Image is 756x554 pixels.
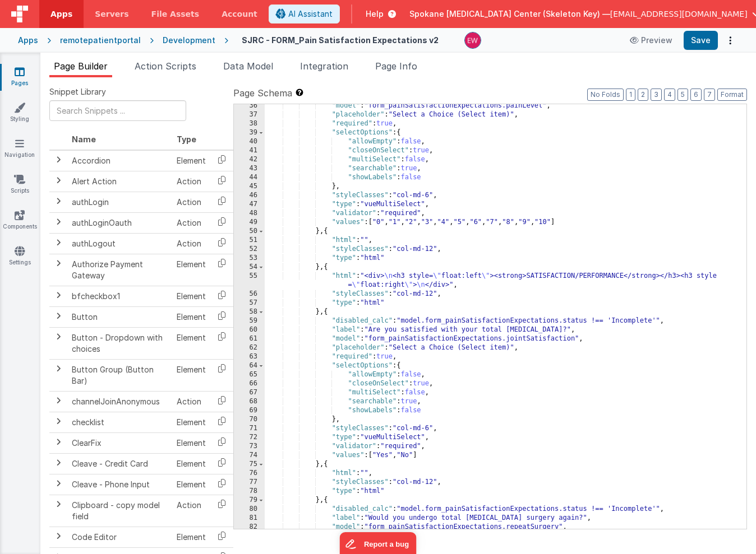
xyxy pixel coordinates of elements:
[269,4,340,24] button: AI Assistant
[172,359,210,391] td: Element
[234,236,265,245] div: 51
[234,218,265,227] div: 49
[234,343,265,352] div: 62
[54,60,108,72] span: Page Builder
[172,495,210,527] td: Action
[234,290,265,299] div: 56
[300,60,348,72] span: Integration
[465,32,481,48] img: daf6185105a2932719d0487c37da19b1
[67,192,172,212] td: authLogin
[172,327,210,359] td: Element
[638,89,648,101] button: 2
[172,233,210,254] td: Action
[234,334,265,343] div: 61
[234,110,265,119] div: 37
[234,308,265,316] div: 58
[172,432,210,453] td: Element
[234,155,265,164] div: 42
[67,233,172,254] td: authLogout
[704,89,715,101] button: 7
[67,327,172,359] td: Button - Dropdown with choices
[67,412,172,432] td: checklist
[67,150,172,171] td: Accordion
[172,150,210,171] td: Element
[135,60,196,72] span: Action Scripts
[49,86,106,97] span: Snippet Library
[67,212,172,233] td: authLoginOauth
[67,254,172,286] td: Authorize Payment Gateway
[234,200,265,209] div: 47
[717,89,747,101] button: Format
[234,523,265,532] div: 82
[72,134,96,144] span: Name
[722,32,738,48] button: Options
[60,35,141,46] div: remotepatientportal
[651,89,662,101] button: 3
[234,361,265,370] div: 64
[172,286,210,306] td: Element
[234,460,265,469] div: 75
[234,352,265,361] div: 63
[234,469,265,478] div: 76
[234,191,265,200] div: 46
[234,496,265,505] div: 79
[409,8,610,20] span: Spokane [MEDICAL_DATA] Center (Skeleton Key) —
[234,245,265,254] div: 52
[242,36,439,44] h4: SJRC - FORM_Pain Satisfaction Expectations v2
[67,391,172,412] td: channelJoinAnonymous
[234,299,265,308] div: 57
[18,35,38,46] div: Apps
[677,89,688,101] button: 5
[172,212,210,233] td: Action
[172,171,210,192] td: Action
[67,495,172,527] td: Clipboard - copy model field
[172,306,210,327] td: Element
[234,415,265,424] div: 70
[67,527,172,547] td: Code Editor
[172,527,210,547] td: Element
[95,8,128,20] span: Servers
[234,101,265,110] div: 36
[234,272,265,290] div: 55
[234,209,265,218] div: 48
[67,474,172,495] td: Cleave - Phone Input
[234,442,265,451] div: 73
[67,286,172,306] td: bfcheckbox1
[67,306,172,327] td: Button
[234,388,265,397] div: 67
[234,316,265,325] div: 59
[234,487,265,496] div: 78
[234,254,265,263] div: 53
[234,137,265,146] div: 40
[172,254,210,286] td: Element
[233,86,292,100] span: Page Schema
[234,451,265,460] div: 74
[172,391,210,412] td: Action
[163,35,215,46] div: Development
[172,192,210,212] td: Action
[172,474,210,495] td: Element
[234,164,265,173] div: 43
[67,359,172,391] td: Button Group (Button Bar)
[172,453,210,474] td: Element
[587,89,624,101] button: No Folds
[223,60,273,72] span: Data Model
[234,478,265,487] div: 77
[234,119,265,128] div: 38
[177,134,196,144] span: Type
[50,8,72,20] span: Apps
[626,89,635,101] button: 1
[234,406,265,415] div: 69
[234,505,265,514] div: 80
[234,182,265,191] div: 45
[151,8,200,20] span: File Assets
[67,171,172,192] td: Alert Action
[49,100,186,121] input: Search Snippets ...
[67,432,172,453] td: ClearFix
[234,370,265,379] div: 65
[234,514,265,523] div: 81
[234,227,265,236] div: 50
[288,8,333,20] span: AI Assistant
[664,89,675,101] button: 4
[684,31,718,50] button: Save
